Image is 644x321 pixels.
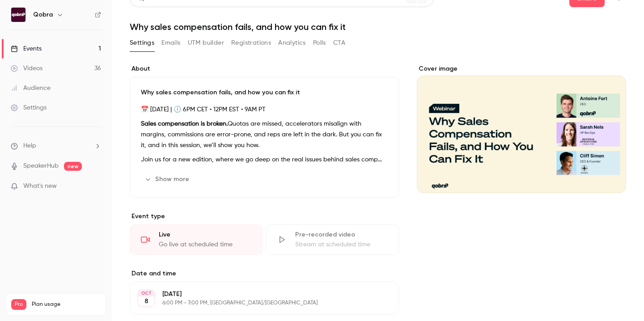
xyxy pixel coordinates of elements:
[11,8,25,22] img: Qobra
[188,36,224,50] button: UTM builder
[32,301,101,308] span: Plan usage
[130,224,263,255] div: LiveGo live at scheduled time
[130,64,399,73] label: About
[11,103,47,112] div: Settings
[130,21,626,32] h1: Why sales compensation fails, and how you can fix it
[141,121,228,127] strong: Sales compensation is broken.
[130,212,399,221] p: Event type
[295,240,388,249] div: Stream at scheduled time
[130,36,154,50] button: Settings
[11,64,42,73] div: Videos
[23,161,59,171] a: SpeakerHub
[144,297,148,306] p: 8
[295,230,388,239] div: Pre-recorded video
[333,36,345,50] button: CTA
[11,299,26,310] span: Pro
[11,84,51,93] div: Audience
[161,36,180,50] button: Emails
[11,141,101,151] li: help-dropdown-opener
[90,182,101,190] iframe: Noticeable Trigger
[159,230,251,239] div: Live
[11,44,42,53] div: Events
[141,118,388,151] p: Quotas are missed, accelerators misalign with margins, commissions are error-prone, and reps are ...
[33,10,53,19] h6: Qobra
[130,269,399,278] label: Date and time
[138,290,154,296] div: OCT
[313,36,326,50] button: Polls
[141,104,388,115] p: 📅 [DATE] | 🕕 6PM CET • 12PM EST • 9AM PT
[159,240,251,249] div: Go live at scheduled time
[141,172,195,186] button: Show more
[162,300,352,307] p: 6:00 PM - 7:00 PM, [GEOGRAPHIC_DATA]/[GEOGRAPHIC_DATA]
[417,64,626,193] section: Cover image
[266,224,399,255] div: Pre-recorded videoStream at scheduled time
[162,290,352,299] p: [DATE]
[417,64,626,73] label: Cover image
[141,88,388,97] p: Why sales compensation fails, and how you can fix it
[23,141,36,151] span: Help
[23,182,57,191] span: What's new
[278,36,306,50] button: Analytics
[64,162,82,171] span: new
[231,36,271,50] button: Registrations
[141,154,388,165] p: Join us for a new edition, where we go deep on the real issues behind sales comp failure and how ...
